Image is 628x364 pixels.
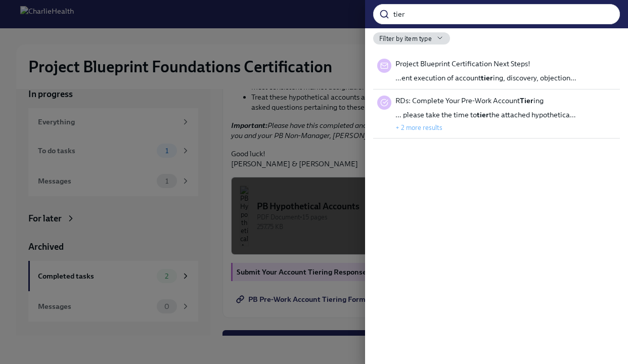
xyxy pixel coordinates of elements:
[395,96,544,106] span: RDs: Complete Your Pre-Work Account ing
[377,59,391,73] div: Message
[373,53,620,89] div: Project Blueprint Certification Next Steps!…ent execution of accounttiering, discovery, objection…
[377,96,391,110] div: Task
[481,73,493,82] strong: tier
[395,59,530,69] span: Project Blueprint Certification Next Steps!
[373,32,450,44] button: Filter by item type
[379,34,432,43] span: Filter by item type
[373,89,620,139] div: RDs: Complete Your Pre-Work AccountTiering… please take the time totierthe attached hypothetica…+...
[395,123,442,131] button: + 2 more results
[520,96,533,105] strong: Tier
[477,110,489,119] strong: tier
[395,73,576,83] span: …ent execution of account ing, discovery, objection…
[395,110,576,120] span: … please take the time to the attached hypothetica…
